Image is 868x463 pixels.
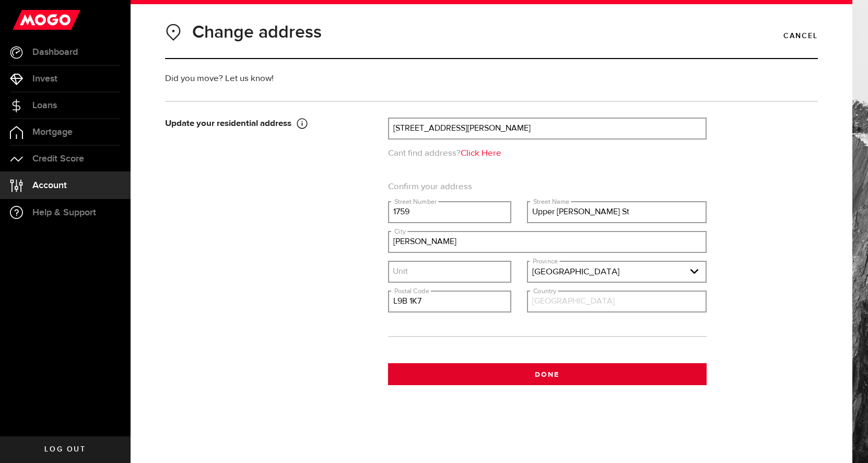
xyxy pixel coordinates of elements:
span: Help & Support [32,208,96,217]
span: Account [32,181,67,190]
input: Country [528,292,705,311]
label: Country [530,284,558,297]
label: Street Name [530,194,571,207]
a: expand select [528,262,705,282]
input: Street Name [528,202,705,222]
span: Confirm your address [380,181,714,193]
label: Postal Code [391,284,431,297]
span: Cant find address? [388,149,501,158]
span: Invest [32,74,57,84]
span: Mortgage [32,128,73,137]
span: Credit Score [32,154,84,164]
button: Done [388,363,707,385]
label: Street Number [391,194,438,207]
span: Log out [44,446,86,453]
input: Street Number [389,202,511,222]
a: Cancel [783,27,818,45]
input: Address [389,119,706,138]
a: Click Here [461,149,501,158]
input: Suite (Optional) [389,262,511,282]
input: Postal Code [389,292,511,311]
label: City [391,224,407,237]
div: Update your residential address [165,118,372,130]
span: Loans [32,101,57,110]
span: Dashboard [32,48,78,57]
div: Did you move? Let us know! [157,73,370,85]
button: Open LiveChat chat widget [8,4,40,36]
input: City [389,232,706,252]
h1: Change address [192,19,322,46]
label: Province [530,254,560,267]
